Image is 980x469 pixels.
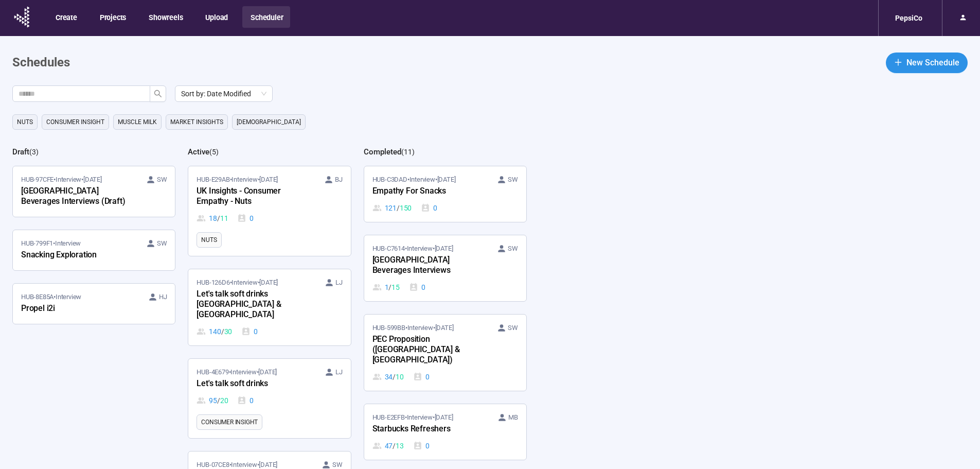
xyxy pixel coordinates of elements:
[197,175,278,185] span: HUB-E29AB • Interview •
[17,117,33,127] span: Nuts
[372,175,456,185] span: HUB-C3DAD • Interview •
[188,147,209,157] h2: Active
[437,176,456,183] time: [DATE]
[197,185,310,209] div: UK Insights - Consumer Empathy - Nuts
[181,86,266,101] span: Sort by: Date Modified
[508,175,518,185] span: SW
[159,292,167,302] span: HJ
[21,185,134,209] div: [GEOGRAPHIC_DATA] Beverages Interviews (Draft)
[508,323,518,333] span: SW
[21,175,102,185] span: HUB-97CFE • Interview •
[508,244,518,254] span: SW
[140,6,190,28] button: Showreels
[372,333,486,367] div: PEC Proposition ([GEOGRAPHIC_DATA] & [GEOGRAPHIC_DATA])
[335,277,343,288] span: LJ
[421,202,437,214] div: 0
[372,323,454,333] span: HUB-599BB • Interview •
[188,359,350,438] a: HUB-4E679•Interview•[DATE] LJLet's talk soft drinks95 / 200consumer insight
[220,213,228,224] span: 11
[217,395,220,406] span: /
[435,324,454,332] time: [DATE]
[906,56,959,69] span: New Schedule
[92,6,133,28] button: Projects
[894,58,902,66] span: plus
[409,282,425,293] div: 0
[170,117,223,127] span: market insights
[21,302,134,316] div: Propel i2i
[435,245,453,252] time: [DATE]
[242,6,290,28] button: Scheduler
[220,395,228,406] span: 20
[372,371,404,383] div: 34
[396,371,404,383] span: 10
[13,284,175,324] a: HUB-8E85A•Interview HJPropel i2i
[372,282,400,293] div: 1
[372,185,486,198] div: Empathy For Snacks
[47,6,84,28] button: Create
[83,176,102,183] time: [DATE]
[372,412,453,423] span: HUB-E2EFB • Interview •
[259,461,277,468] time: [DATE]
[201,235,217,245] span: Nuts
[197,326,232,337] div: 140
[201,417,258,427] span: consumer insight
[372,423,486,436] div: Starbucks Refreshers
[13,230,175,270] a: HUB-799F1•Interview SWSnacking Exploration
[237,213,254,224] div: 0
[12,147,29,157] h2: Draft
[221,326,224,337] span: /
[154,90,162,98] span: search
[401,148,415,156] span: ( 11 )
[364,404,526,460] a: HUB-E2EFB•Interview•[DATE] MBStarbucks Refreshers47 / 130
[13,166,175,217] a: HUB-97CFE•Interview•[DATE] SW[GEOGRAPHIC_DATA] Beverages Interviews (Draft)
[364,315,526,391] a: HUB-599BB•Interview•[DATE] SWPEC Proposition ([GEOGRAPHIC_DATA] & [GEOGRAPHIC_DATA])34 / 100
[364,235,526,301] a: HUB-C7614•Interview•[DATE] SW[GEOGRAPHIC_DATA] Beverages Interviews1 / 150
[393,371,396,383] span: /
[413,371,430,383] div: 0
[197,6,235,28] button: Upload
[364,166,526,222] a: HUB-C3DAD•Interview•[DATE] SWEmpathy For Snacks121 / 1500
[157,238,167,249] span: SW
[197,395,228,406] div: 95
[508,412,518,423] span: MB
[241,326,258,337] div: 0
[889,8,929,28] div: PepsiCo
[197,367,277,377] span: HUB-4E679 • Interview •
[21,238,81,249] span: HUB-799F1 • Interview
[388,282,391,293] span: /
[197,288,310,322] div: Let's talk soft drinks [GEOGRAPHIC_DATA] & [GEOGRAPHIC_DATA]
[46,117,104,127] span: consumer insight
[259,176,278,183] time: [DATE]
[391,282,400,293] span: 15
[118,117,157,127] span: Muscle Milk
[335,175,343,185] span: BJ
[435,413,453,421] time: [DATE]
[157,175,167,185] span: SW
[224,326,233,337] span: 30
[197,277,278,288] span: HUB-126D6 • Interview •
[413,440,430,451] div: 0
[258,368,277,376] time: [DATE]
[393,440,396,451] span: /
[12,53,70,73] h1: Schedules
[397,202,400,214] span: /
[29,148,39,156] span: ( 3 )
[396,440,404,451] span: 13
[372,440,404,451] div: 47
[364,147,401,157] h2: Completed
[335,367,343,377] span: LJ
[237,395,254,406] div: 0
[372,244,453,254] span: HUB-C7614 • Interview •
[400,202,412,214] span: 150
[21,249,134,262] div: Snacking Exploration
[209,148,219,156] span: ( 5 )
[197,377,310,391] div: Let's talk soft drinks
[217,213,220,224] span: /
[188,269,350,345] a: HUB-126D6•Interview•[DATE] LJLet's talk soft drinks [GEOGRAPHIC_DATA] & [GEOGRAPHIC_DATA]140 / 300
[197,213,228,224] div: 18
[259,279,278,286] time: [DATE]
[372,202,412,214] div: 121
[150,85,166,102] button: search
[188,166,350,256] a: HUB-E29AB•Interview•[DATE] BJUK Insights - Consumer Empathy - Nuts18 / 110Nuts
[372,254,486,277] div: [GEOGRAPHIC_DATA] Beverages Interviews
